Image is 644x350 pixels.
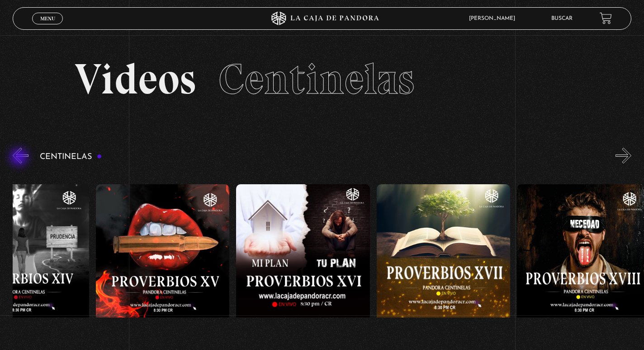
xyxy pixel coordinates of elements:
[464,16,524,21] span: [PERSON_NAME]
[551,16,573,21] a: Buscar
[40,153,102,161] h3: Centinelas
[600,12,612,24] a: View your shopping cart
[37,23,58,29] span: Cerrar
[40,16,55,21] span: Menu
[616,148,631,163] button: Next
[75,58,569,101] h2: Videos
[218,53,414,105] span: Centinelas
[13,148,28,163] button: Previous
